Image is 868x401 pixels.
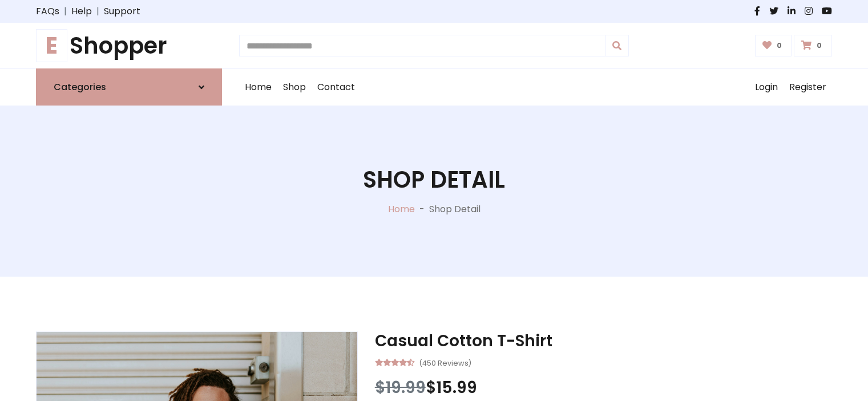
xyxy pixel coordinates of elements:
[814,40,825,51] span: 0
[36,5,59,18] a: FAQs
[419,355,471,369] small: (450 Reviews)
[36,32,222,59] a: EShopper
[784,69,832,106] a: Register
[71,5,92,18] a: Help
[794,35,832,56] a: 0
[36,29,67,62] span: E
[436,376,477,399] span: 15.99
[415,202,429,216] p: -
[774,40,785,51] span: 0
[92,5,104,18] span: |
[59,5,71,18] span: |
[388,202,415,216] a: Home
[312,69,361,106] a: Contact
[363,166,505,193] h1: Shop Detail
[36,32,222,59] h1: Shopper
[277,69,312,106] a: Shop
[239,69,277,106] a: Home
[104,5,140,18] a: Support
[375,378,832,398] h3: $
[749,69,784,106] a: Login
[54,82,106,92] h6: Categories
[755,35,792,56] a: 0
[375,376,426,399] span: $19.99
[429,202,481,216] p: Shop Detail
[375,331,832,351] h3: Casual Cotton T-Shirt
[36,68,222,106] a: Categories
